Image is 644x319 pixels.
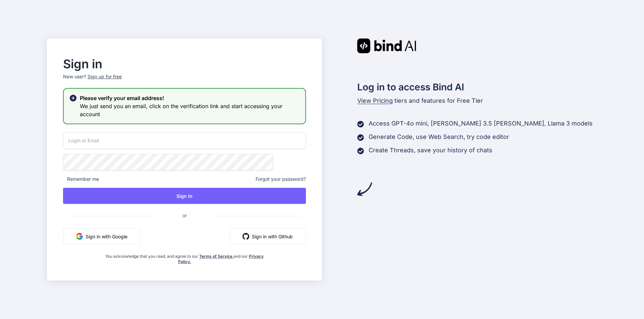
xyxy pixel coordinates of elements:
p: Create Threads, save your history of chats [369,146,492,155]
p: New user? [63,73,306,88]
h2: Log in to access Bind AI [357,80,597,94]
p: tiers and features for Free Tier [357,96,597,105]
h2: Please verify your email address! [80,94,300,102]
img: arrow [357,182,372,196]
span: or [156,207,214,224]
img: github [243,233,249,240]
h2: Sign in [63,59,306,69]
button: Sign in with Google [63,228,141,244]
div: You acknowledge that you read, and agree to our and our [104,250,266,264]
button: Sign In [63,188,306,204]
span: View Pricing [357,97,393,104]
p: Generate Code, use Web Search, try code editor [369,132,509,142]
button: Sign in with Github [229,228,306,244]
p: Access GPT-4o mini, [PERSON_NAME] 3.5 [PERSON_NAME], Llama 3 models [369,119,593,128]
span: Forgot your password? [256,176,306,182]
h3: We just send you an email, click on the verification link and start accessing your account [80,102,300,118]
a: Terms of Service [199,254,233,259]
img: google [76,233,83,240]
img: Bind AI logo [357,38,416,53]
div: Sign up for free [88,73,122,80]
span: Remember me [63,176,99,182]
a: Privacy Policy. [178,254,264,264]
input: Login or Email [63,132,306,149]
